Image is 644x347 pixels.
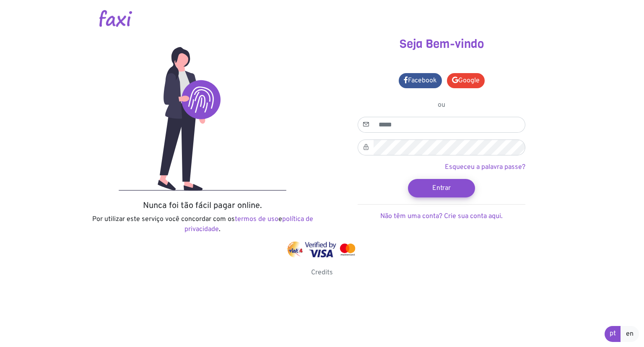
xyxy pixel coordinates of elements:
img: vinti4 [287,242,304,258]
a: Facebook [399,73,442,88]
p: Por utilizar este serviço você concordar com os e . [89,214,316,234]
h3: Seja Bem-vindo [328,37,555,51]
a: termos de uso [235,215,278,223]
p: ou [358,100,525,110]
h5: Nunca foi tão fácil pagar online. [89,201,316,211]
img: mastercard [338,242,357,258]
a: en [621,326,639,342]
a: Esqueceu a palavra passe? [445,163,525,171]
button: Entrar [408,179,475,197]
a: Google [447,73,485,88]
a: Credits [311,268,333,277]
img: visa [305,242,336,258]
a: pt [605,326,621,342]
a: Não têm uma conta? Crie sua conta aqui. [380,212,503,221]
